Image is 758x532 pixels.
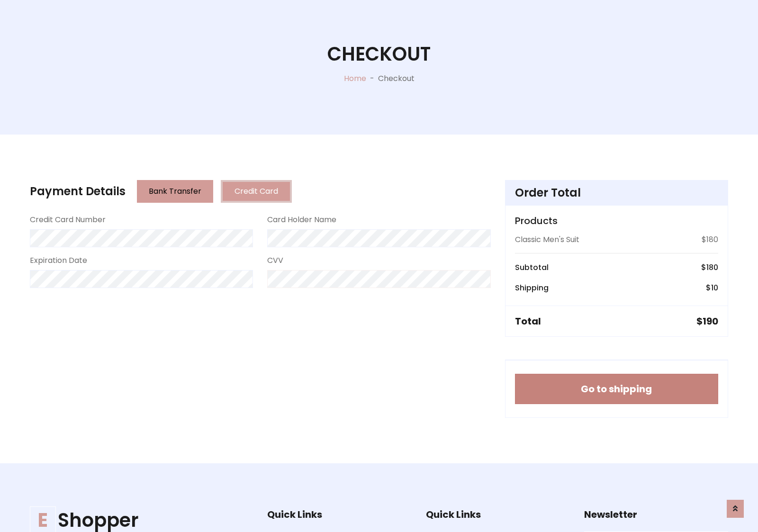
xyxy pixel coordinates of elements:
[366,73,378,84] p: -
[137,180,213,203] button: Bank Transfer
[267,509,411,520] h5: Quick Links
[426,509,570,520] h5: Quick Links
[701,263,718,272] h6: $
[711,282,718,293] span: 10
[327,43,431,65] h1: Checkout
[267,214,336,225] label: Card Holder Name
[584,509,728,520] h5: Newsletter
[515,215,718,226] h5: Products
[515,374,718,404] button: Go to shipping
[30,255,87,266] label: Expiration Date
[703,315,718,328] span: 190
[706,283,718,292] h6: $
[221,180,292,203] button: Credit Card
[515,316,541,327] h5: Total
[30,185,126,198] h4: Payment Details
[378,73,415,84] p: Checkout
[30,509,237,532] h1: Shopper
[515,234,579,245] p: Classic Men's Suit
[515,186,718,200] h4: Order Total
[515,263,549,272] h6: Subtotal
[267,255,283,266] label: CVV
[706,262,718,273] span: 180
[30,214,106,225] label: Credit Card Number
[702,234,718,245] p: $180
[696,316,718,327] h5: $
[344,73,366,84] a: Home
[515,283,549,292] h6: Shipping
[30,509,237,532] a: EShopper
